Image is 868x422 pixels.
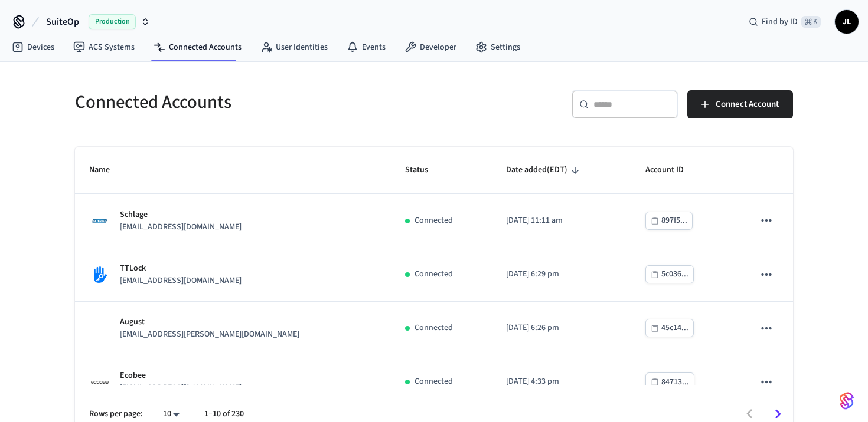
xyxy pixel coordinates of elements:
[840,391,854,410] img: SeamLogoGradient.69752ec5.svg
[120,221,242,233] p: [EMAIL_ADDRESS][DOMAIN_NAME]
[466,37,530,58] a: Settings
[204,408,244,420] p: 1–10 of 230
[762,16,798,28] span: Find by ID
[405,161,443,179] span: Status
[506,215,617,227] p: [DATE] 11:11 am
[89,14,136,29] span: Production
[836,11,857,32] span: JL
[120,262,242,275] p: TTLock
[89,371,110,393] img: ecobee_logo_square
[120,316,299,328] p: August
[46,15,79,29] span: SuiteOp
[89,264,110,285] img: TTLock Logo, Square
[120,275,242,287] p: [EMAIL_ADDRESS][DOMAIN_NAME]
[2,37,64,58] a: Devices
[395,37,466,58] a: Developer
[506,161,583,179] span: Date added(EDT)
[645,212,693,230] button: 897f5...
[120,328,299,341] p: [EMAIL_ADDRESS][PERSON_NAME][DOMAIN_NAME]
[337,37,395,58] a: Events
[661,375,689,390] div: 84713...
[716,97,779,112] span: Connect Account
[120,370,242,382] p: Ecobee
[506,322,617,334] p: [DATE] 6:26 pm
[661,321,688,335] div: 45c14...
[415,322,453,334] p: Connected
[801,16,821,28] span: ⌘ K
[645,372,694,391] button: 84713...
[64,37,144,58] a: ACS Systems
[120,209,242,221] p: Schlage
[506,268,617,281] p: [DATE] 6:29 pm
[251,37,337,58] a: User Identities
[89,210,110,232] img: Schlage Logo, Square
[89,161,125,179] span: Name
[415,215,453,227] p: Connected
[120,382,242,394] p: [EMAIL_ADDRESS][DOMAIN_NAME]
[645,319,694,337] button: 45c14...
[661,213,687,228] div: 897f5...
[661,267,688,282] div: 5c036...
[687,90,793,118] button: Connect Account
[645,161,699,179] span: Account ID
[415,375,453,388] p: Connected
[835,10,859,34] button: JL
[89,408,143,420] p: Rows per page:
[739,11,830,32] div: Find by ID⌘ K
[645,265,694,283] button: 5c036...
[415,268,453,281] p: Connected
[144,37,251,58] a: Connected Accounts
[75,90,427,114] h5: Connected Accounts
[506,375,617,388] p: [DATE] 4:33 pm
